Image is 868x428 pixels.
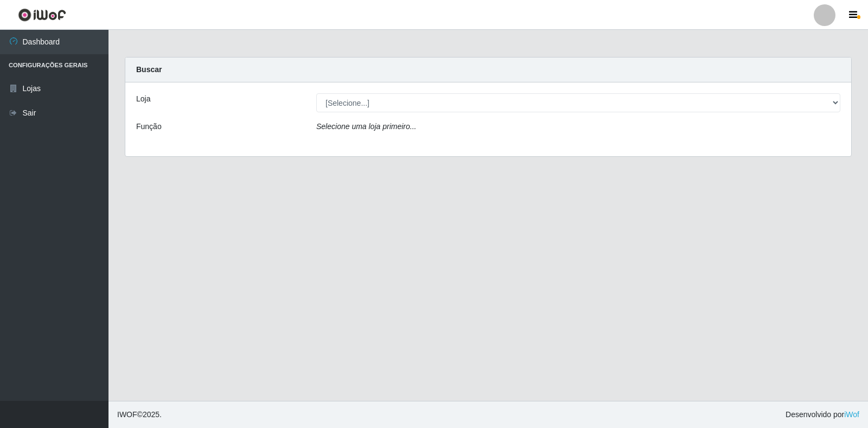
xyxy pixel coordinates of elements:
span: © 2025 . [117,409,162,420]
label: Função [136,121,162,132]
span: IWOF [117,410,137,419]
a: iWof [844,410,859,419]
img: CoreUI Logo [18,8,66,22]
span: Desenvolvido por [786,409,859,420]
strong: Buscar [136,65,162,74]
label: Loja [136,93,150,105]
i: Selecione uma loja primeiro... [316,122,416,131]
